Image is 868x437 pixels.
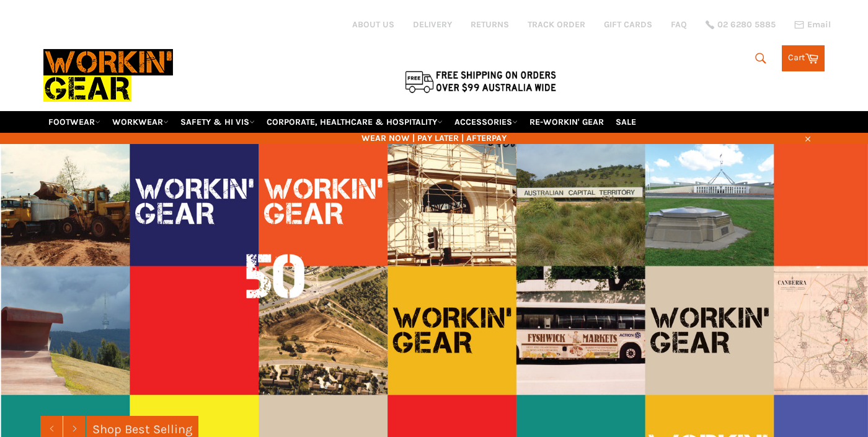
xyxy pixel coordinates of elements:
[352,19,394,30] a: ABOUT US
[43,132,825,144] span: WEAR NOW | PAY LATER | AFTERPAY
[43,40,173,110] img: Workin Gear leaders in Workwear, Safety Boots, PPE, Uniforms. Australia's No.1 in Workwear
[449,111,523,133] a: ACCESSORIES
[794,20,831,30] a: Email
[262,111,448,133] a: CORPORATE, HEALTHCARE & HOSPITALITY
[175,111,260,133] a: SAFETY & HI VIS
[413,19,452,30] a: DELIVERY
[706,20,776,29] a: 02 6280 5885
[671,19,687,30] a: FAQ
[717,20,776,29] span: 02 6280 5885
[611,111,641,133] a: SALE
[525,111,609,133] a: RE-WORKIN' GEAR
[528,19,585,30] a: TRACK ORDER
[43,111,105,133] a: FOOTWEAR
[782,45,825,71] a: Cart
[107,111,174,133] a: WORKWEAR
[471,19,509,30] a: RETURNS
[403,68,558,94] img: Flat $9.95 shipping Australia wide
[807,20,831,29] span: Email
[604,19,652,30] a: GIFT CARDS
